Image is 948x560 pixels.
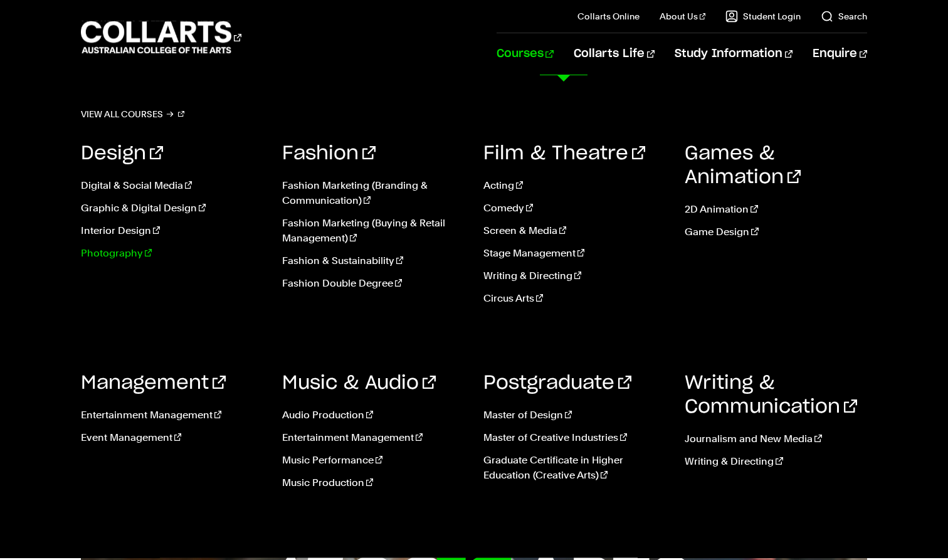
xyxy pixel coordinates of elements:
a: Music Production [282,475,465,490]
a: Interior Design [81,223,263,238]
a: Master of Creative Industries [483,430,666,445]
a: Entertainment Management [282,430,465,445]
a: Audio Production [282,408,465,423]
a: Music Performance [282,453,465,468]
a: Search [821,10,867,23]
a: Fashion [282,144,376,163]
a: Fashion Marketing (Buying & Retail Management) [282,216,465,246]
a: Screen & Media [483,223,666,238]
a: 2D Animation [685,202,867,217]
a: Student Login [725,10,801,23]
a: Photography [81,246,263,261]
a: Enquire [813,33,867,75]
a: Journalism and New Media [685,431,867,446]
a: Master of Design [483,408,666,423]
a: Acting [483,178,666,193]
a: About Us [660,10,706,23]
a: Event Management [81,430,263,445]
a: Fashion Double Degree [282,276,465,291]
a: Comedy [483,201,666,216]
a: Collarts Life [574,33,655,75]
a: Writing & Communication [685,374,857,416]
a: Study Information [675,33,793,75]
a: Digital & Social Media [81,178,263,193]
a: Fashion Marketing (Branding & Communication) [282,178,465,208]
a: Entertainment Management [81,408,263,423]
a: Stage Management [483,246,666,261]
a: Design [81,144,163,163]
a: Game Design [685,225,867,240]
a: Fashion & Sustainability [282,253,465,268]
a: Courses [497,33,554,75]
a: Management [81,374,226,393]
a: Graduate Certificate in Higher Education (Creative Arts) [483,453,666,483]
a: Games & Animation [685,144,801,187]
a: Film & Theatre [483,144,645,163]
a: Graphic & Digital Design [81,201,263,216]
a: Writing & Directing [483,268,666,283]
a: Circus Arts [483,291,666,306]
a: Music & Audio [282,374,436,393]
a: View all courses [81,105,185,123]
a: Postgraduate [483,374,631,393]
a: Collarts Online [577,10,640,23]
div: Go to homepage [81,19,241,55]
a: Writing & Directing [685,454,867,469]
